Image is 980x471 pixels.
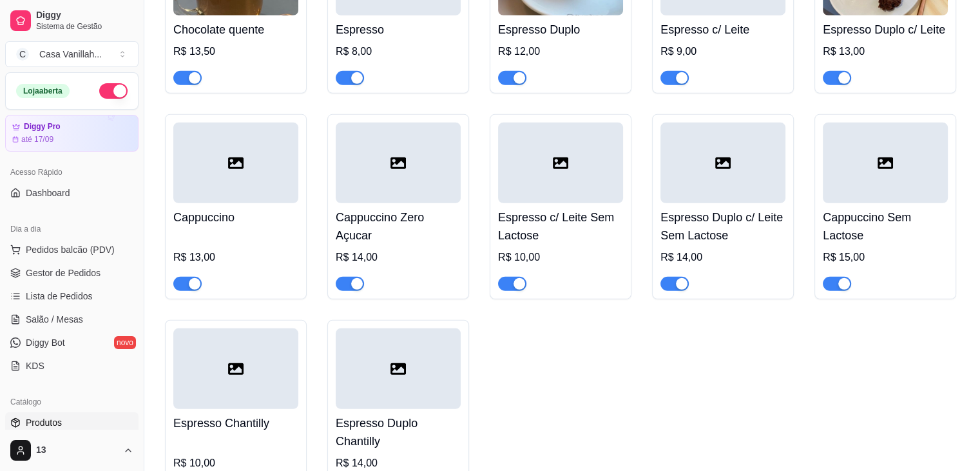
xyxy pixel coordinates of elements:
[173,44,298,59] div: R$ 13,50
[26,359,44,372] span: KDS
[5,162,139,183] div: Acesso Rápido
[498,21,623,39] h4: Espresso Duplo
[26,416,62,429] span: Produtos
[173,456,298,471] div: R$ 10,00
[26,266,101,279] span: Gestor de Pedidos
[5,435,139,466] button: 13
[823,250,948,265] div: R$ 15,00
[660,44,785,59] div: R$ 9,00
[336,250,461,265] div: R$ 14,00
[26,290,93,303] span: Lista de Pedidos
[26,186,70,199] span: Dashboard
[5,41,139,67] button: Select a team
[336,456,461,471] div: R$ 14,00
[5,309,139,330] a: Salão / Mesas
[336,44,461,59] div: R$ 8,00
[26,336,65,349] span: Diggy Bot
[21,134,53,145] article: até 17/09
[5,183,139,203] a: Dashboard
[5,392,139,412] div: Catálogo
[39,48,102,61] div: Casa Vanillah ...
[16,48,29,61] span: C
[36,21,133,32] span: Sistema de Gestão
[26,243,115,256] span: Pedidos balcão (PDV)
[173,21,298,39] h4: Chocolate quente
[36,445,118,456] span: 13
[336,414,461,450] h4: Espresso Duplo Chantilly
[660,250,785,265] div: R$ 14,00
[173,250,298,265] div: R$ 13,00
[5,412,139,433] a: Produtos
[99,83,128,99] button: Alterar Status
[16,84,70,98] div: Loja aberta
[173,414,298,432] h4: Espresso Chantilly
[26,313,83,326] span: Salão / Mesas
[5,263,139,283] a: Gestor de Pedidos
[24,122,61,132] article: Diggy Pro
[498,250,623,265] div: R$ 10,00
[5,219,139,239] div: Dia a dia
[660,208,785,245] h4: Espresso Duplo c/ Leite Sem Lactose
[5,332,139,353] a: Diggy Botnovo
[336,208,461,245] h4: Cappuccino Zero Açucar
[823,21,948,39] h4: Espresso Duplo c/ Leite
[498,44,623,59] div: R$ 12,00
[5,115,139,152] a: Diggy Proaté 17/09
[336,21,461,39] h4: Espresso
[5,356,139,376] a: KDS
[5,5,139,36] a: DiggySistema de Gestão
[823,208,948,245] h4: Cappuccino Sem Lactose
[5,239,139,260] button: Pedidos balcão (PDV)
[660,21,785,39] h4: Espresso c/ Leite
[5,286,139,306] a: Lista de Pedidos
[173,208,298,226] h4: Cappuccino
[498,208,623,245] h4: Espresso c/ Leite Sem Lactose
[36,10,133,21] span: Diggy
[823,44,948,59] div: R$ 13,00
